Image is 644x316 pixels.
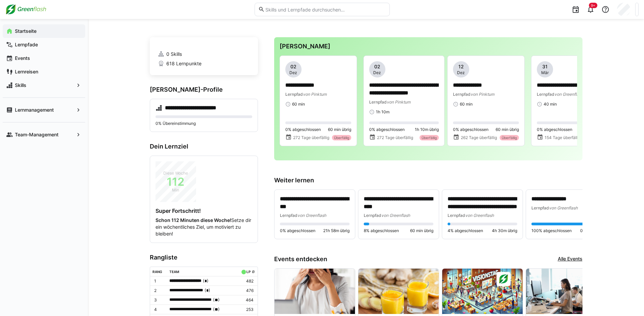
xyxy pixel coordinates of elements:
span: Lernpfad [364,213,381,218]
span: Lernpfad [369,99,387,105]
span: 0% abgeschlossen [537,127,572,132]
img: image [526,269,606,314]
p: 464 [240,297,253,303]
span: 31 [542,63,548,70]
span: Lernpfad [531,205,549,210]
span: 272 Tage überfällig [293,135,329,140]
a: Alle Events [558,255,582,263]
span: Lernpfad [453,92,471,97]
span: Dez [457,70,465,75]
span: 60 min übrig [496,127,519,132]
span: ( ) [213,306,220,313]
h3: Events entdecken [274,255,327,263]
p: 482 [240,278,253,284]
span: 1h 10m übrig [415,127,439,132]
span: 60 min [292,101,305,107]
input: Skills und Lernpfade durchsuchen… [265,6,386,13]
span: von Pinktum [471,92,494,97]
div: Überfällig [420,135,439,140]
span: 12 [458,63,464,70]
h3: [PERSON_NAME]-Profile [150,86,258,93]
p: Setze dir ein wöchentliches Ziel, um motiviert zu bleiben! [156,217,252,237]
a: ø [252,268,255,274]
div: Überfällig [500,135,519,140]
p: 476 [240,288,253,293]
span: 0% abgeschlossen [280,228,315,233]
a: 0 Skills [158,51,250,58]
p: 0% Übereinstimmung [156,121,252,126]
span: 0 Skills [166,51,182,58]
span: 21h 58m übrig [323,228,350,233]
p: 4 [154,307,164,312]
p: 1 [154,278,164,284]
span: Lernpfad [448,213,465,218]
h3: Rangliste [150,254,258,261]
span: 154 Tage überfällig [545,135,581,140]
img: image [275,269,355,314]
span: Dez [289,70,297,75]
h3: Weiter lernen [274,177,582,184]
span: Dez [373,70,381,75]
strong: Schon 112 Minuten diese Woche! [156,217,231,223]
span: von Greenflash [549,205,578,210]
h3: Dein Lernziel [150,143,258,150]
span: 9+ [591,3,595,7]
span: 60 min übrig [328,127,351,132]
span: 4% abgeschlossen [448,228,483,233]
img: image [358,269,439,314]
img: image [442,269,523,314]
div: Rang [152,270,162,274]
span: von Greenflash [297,213,326,218]
span: 60 min übrig [410,228,433,233]
span: ( ) [213,296,220,303]
span: von Greenflash [554,92,583,97]
p: 253 [240,307,253,312]
span: 02 [374,63,380,70]
span: 0% abgeschlossen [369,127,405,132]
span: ( ) [203,277,209,285]
span: 4h 30m übrig [492,228,517,233]
span: 0% abgeschlossen [453,127,488,132]
p: 3 [154,297,164,303]
span: 100% abgeschlossen [531,228,572,233]
span: 0 min übrig [580,228,601,233]
span: 262 Tage überfällig [461,135,497,140]
span: von Greenflash [381,213,410,218]
span: Lernpfad [537,92,554,97]
span: 0% abgeschlossen [285,127,321,132]
div: LP [246,270,251,274]
span: 618 Lernpunkte [166,60,201,67]
span: von Greenflash [465,213,494,218]
span: 8% abgeschlossen [364,228,399,233]
span: Mär [541,70,549,75]
span: 02 [290,63,296,70]
div: Überfällig [332,135,351,140]
span: Lernpfad [285,92,303,97]
span: von Pinktum [387,99,410,105]
div: Team [169,270,179,274]
span: Lernpfad [280,213,297,218]
span: von Pinktum [303,92,327,97]
span: 1h 10m [376,109,389,115]
span: 60 min [460,101,473,107]
h4: Super Fortschritt! [156,207,252,214]
p: 2 [154,288,164,293]
span: 40 min [544,101,557,107]
span: ( ) [205,287,210,294]
h3: [PERSON_NAME] [280,43,577,50]
span: 272 Tage überfällig [377,135,413,140]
